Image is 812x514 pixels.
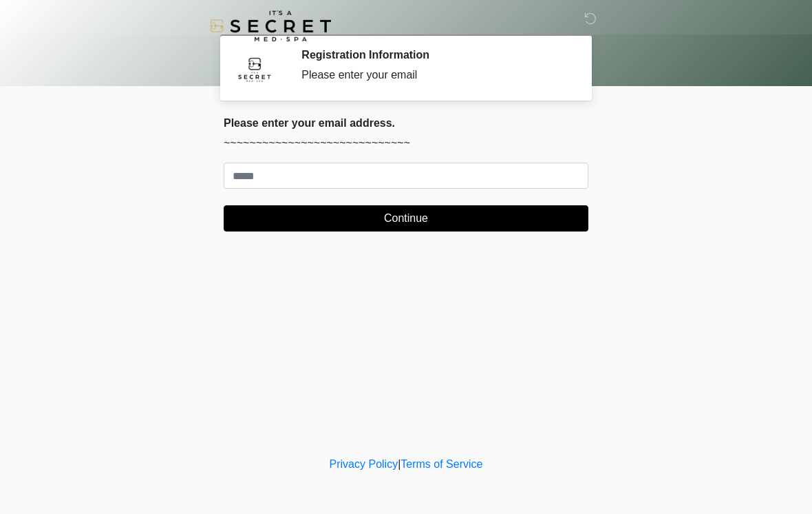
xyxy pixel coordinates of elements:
h2: Please enter your email address. [224,116,588,130]
img: It's A Secret Med Spa Logo [210,10,331,41]
h2: Registration Information [301,48,568,61]
img: Agent Avatar [234,48,275,90]
div: Please enter your email [301,67,568,83]
button: Continue [224,205,588,232]
a: Privacy Policy [330,458,398,470]
a: Terms of Service [400,458,482,470]
p: ~~~~~~~~~~~~~~~~~~~~~~~~~~~~~ [224,135,588,152]
a: | [398,458,400,470]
